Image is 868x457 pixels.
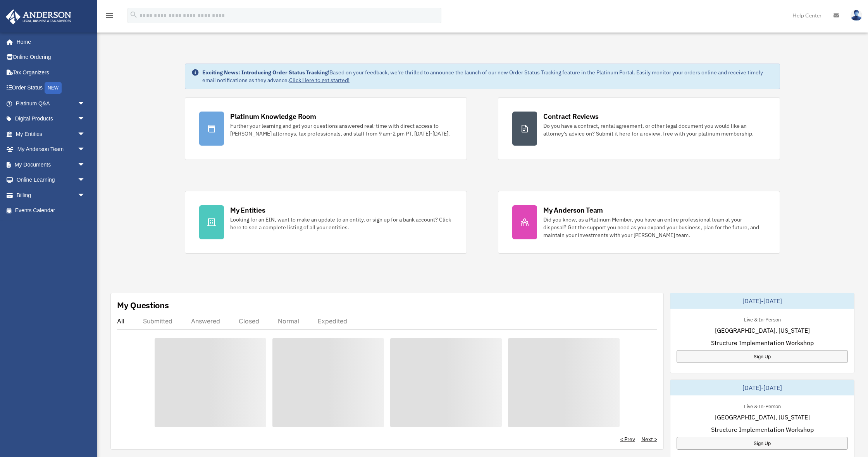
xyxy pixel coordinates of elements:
div: Closed [239,317,259,325]
span: arrow_drop_down [77,187,93,203]
span: arrow_drop_down [77,172,93,188]
span: arrow_drop_down [77,96,93,112]
span: Structure Implementation Workshop [711,338,814,347]
div: Live & In-Person [738,315,787,323]
a: Platinum Q&Aarrow_drop_down [5,96,97,111]
a: Sign Up [677,437,848,450]
div: All [117,317,124,325]
div: My Questions [117,299,169,311]
span: [GEOGRAPHIC_DATA], [US_STATE] [715,412,810,422]
div: Normal [278,317,299,325]
a: Sign Up [677,350,848,363]
div: Do you have a contract, rental agreement, or other legal document you would like an attorney's ad... [543,122,766,137]
div: NEW [45,82,62,94]
strong: Exciting News: Introducing Order Status Tracking! [202,69,329,76]
a: Digital Productsarrow_drop_down [5,111,97,127]
a: Platinum Knowledge Room Further your learning and get your questions answered real-time with dire... [185,97,467,160]
div: Further your learning and get your questions answered real-time with direct access to [PERSON_NAM... [230,122,453,137]
a: Contract Reviews Do you have a contract, rental agreement, or other legal document you would like... [498,97,780,160]
div: Live & In-Person [738,402,787,410]
a: Online Ordering [5,50,97,65]
div: Answered [191,317,220,325]
div: My Anderson Team [543,205,603,215]
a: My Entitiesarrow_drop_down [5,126,97,142]
div: Based on your feedback, we're thrilled to announce the launch of our new Order Status Tracking fe... [202,69,773,84]
div: My Entities [230,205,265,215]
a: My Documentsarrow_drop_down [5,157,97,172]
div: Platinum Knowledge Room [230,112,316,121]
img: Anderson Advisors Platinum Portal [3,9,74,24]
div: Did you know, as a Platinum Member, you have an entire professional team at your disposal? Get th... [543,216,766,239]
i: menu [105,11,114,20]
span: arrow_drop_down [77,142,93,158]
span: arrow_drop_down [77,157,93,173]
img: User Pic [851,10,862,21]
a: My Anderson Teamarrow_drop_down [5,142,97,157]
a: My Entities Looking for an EIN, want to make an update to an entity, or sign up for a bank accoun... [185,191,467,254]
a: Next > [641,435,657,443]
div: Expedited [318,317,347,325]
a: Order StatusNEW [5,80,97,96]
div: Contract Reviews [543,112,599,121]
i: search [129,10,138,19]
a: < Prev [620,435,635,443]
div: [DATE]-[DATE] [670,380,854,395]
span: arrow_drop_down [77,126,93,142]
a: Tax Organizers [5,65,97,80]
a: Click Here to get started! [289,77,350,84]
a: Home [5,34,93,50]
a: menu [105,14,114,20]
a: Online Learningarrow_drop_down [5,172,97,188]
a: Billingarrow_drop_down [5,187,97,203]
span: arrow_drop_down [77,111,93,127]
div: Submitted [143,317,172,325]
a: My Anderson Team Did you know, as a Platinum Member, you have an entire professional team at your... [498,191,780,254]
div: [DATE]-[DATE] [670,293,854,309]
span: [GEOGRAPHIC_DATA], [US_STATE] [715,326,810,335]
div: Looking for an EIN, want to make an update to an entity, or sign up for a bank account? Click her... [230,216,453,231]
a: Events Calendar [5,203,97,218]
span: Structure Implementation Workshop [711,425,814,434]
